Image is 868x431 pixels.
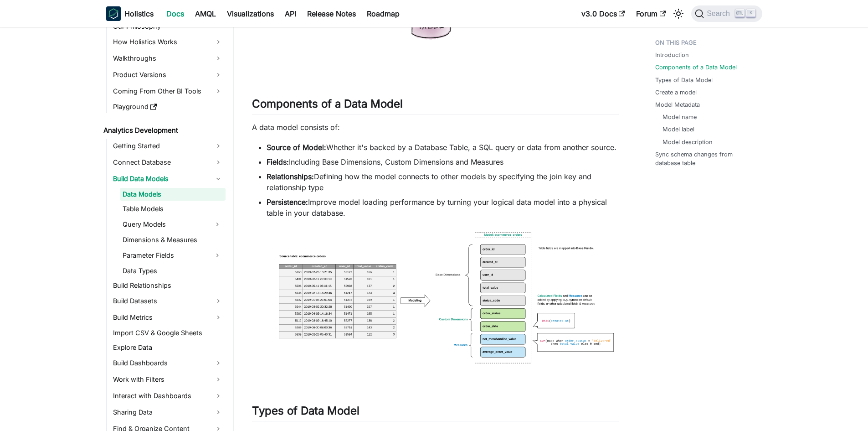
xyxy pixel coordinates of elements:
kbd: K [746,9,755,17]
a: HolisticsHolistics [106,6,154,21]
a: Model label [663,125,694,134]
a: Release Notes [302,6,361,21]
a: v3.0 Docs [576,6,631,21]
a: Walkthroughs [110,51,226,66]
a: Table Models [120,203,226,215]
a: Sync schema changes from database table [655,150,757,167]
a: Docs [161,6,190,21]
button: Search (Ctrl+K) [691,5,762,22]
a: Getting Started [110,139,226,153]
strong: Relationships: [267,172,314,181]
h2: Types of Data Model [252,404,619,421]
a: Visualizations [221,6,279,21]
a: Data Types [120,265,226,277]
a: Build Metrics [110,310,226,325]
a: Build Dashboards [110,356,226,370]
span: Search [704,10,735,18]
a: Model name [663,113,697,121]
a: Build Relationships [110,279,226,292]
a: Query Models [120,217,209,232]
li: Whether it's backed by a Database Table, a SQL query or data from another source. [267,142,619,153]
a: Model Metadata [655,100,700,109]
button: Expand sidebar category 'Query Models' [209,217,226,232]
a: Import CSV & Google Sheets [110,327,226,339]
strong: Persistence: [267,197,308,207]
b: Holistics [124,8,154,19]
a: Build Data Models [110,171,226,186]
a: Types of Data Model [655,76,713,84]
button: Switch between dark and light mode (currently light mode) [671,6,686,21]
a: API [279,6,302,21]
a: Work with Filters [110,372,226,387]
img: Holistics [106,6,121,21]
a: Build Datasets [110,294,226,308]
a: Connect Database [110,155,226,170]
a: Roadmap [361,6,405,21]
a: Components of a Data Model [655,63,737,72]
nav: Docs sidebar [97,27,234,431]
a: Interact with Dashboards [110,389,226,403]
p: A data model consists of: [252,122,619,133]
button: Expand sidebar category 'Parameter Fields' [209,248,226,263]
strong: Fields: [267,157,289,166]
h2: Components of a Data Model [252,97,619,114]
strong: Source of Model: [267,143,326,152]
a: Data Models [120,188,226,201]
a: Analytics Development [101,124,226,137]
a: Introduction [655,51,689,59]
a: Explore Data [110,341,226,354]
a: Sharing Data [110,405,226,420]
li: Improve model loading performance by turning your logical data model into a physical table in you... [267,197,619,218]
a: Create a model [655,88,697,97]
a: Forum [631,6,671,21]
a: Playground [110,100,226,113]
a: Parameter Fields [120,248,209,263]
a: Dimensions & Measures [120,234,226,246]
a: Model description [663,138,713,146]
a: Coming From Other BI Tools [110,84,226,99]
a: AMQL [190,6,221,21]
a: How Holistics Works [110,35,226,49]
li: Defining how the model connects to other models by specifying the join key and relationship type [267,171,619,193]
a: Product Versions [110,68,226,82]
li: Including Base Dimensions, Custom Dimensions and Measures [267,156,619,167]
